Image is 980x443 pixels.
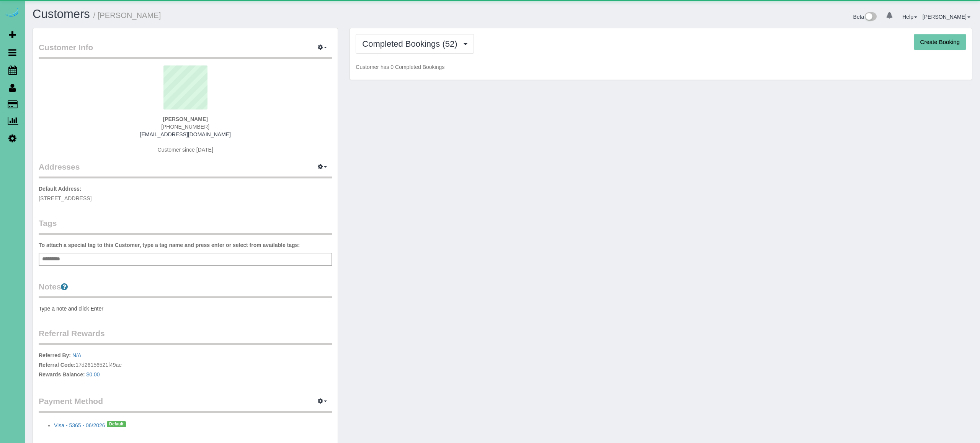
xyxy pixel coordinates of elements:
[39,217,332,235] legend: Tags
[39,241,300,249] label: To attach a special tag to this Customer, type a tag name and press enter or select from availabl...
[107,421,126,427] span: Default
[39,328,332,345] legend: Referral Rewards
[39,195,91,201] span: [STREET_ADDRESS]
[93,11,161,20] small: / [PERSON_NAME]
[39,351,332,380] p: 17d26156521f49ae
[864,12,877,22] img: New interface
[33,7,90,21] a: Customers
[356,63,966,71] p: Customer has 0 Completed Bookings
[72,352,81,358] a: N/A
[39,42,332,59] legend: Customer Info
[39,281,332,298] legend: Notes
[39,185,82,193] label: Default Address:
[140,131,231,137] a: [EMAIL_ADDRESS][DOMAIN_NAME]
[923,14,970,20] a: [PERSON_NAME]
[39,361,75,369] label: Referral Code:
[158,147,213,153] span: Customer since [DATE]
[362,39,461,49] span: Completed Bookings (52)
[39,396,332,413] legend: Payment Method
[914,34,966,50] button: Create Booking
[902,14,917,20] a: Help
[54,422,105,428] a: Visa - 5365 - 06/2026
[39,371,85,378] label: Rewards Balance:
[161,124,209,130] span: [PHONE_NUMBER]
[163,116,207,122] strong: [PERSON_NAME]
[87,371,100,378] a: $0.00
[853,14,877,20] a: Beta
[39,351,71,359] label: Referred By:
[5,8,20,18] img: Automaid Logo
[356,34,474,54] button: Completed Bookings (52)
[39,305,332,312] pre: Type a note and click Enter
